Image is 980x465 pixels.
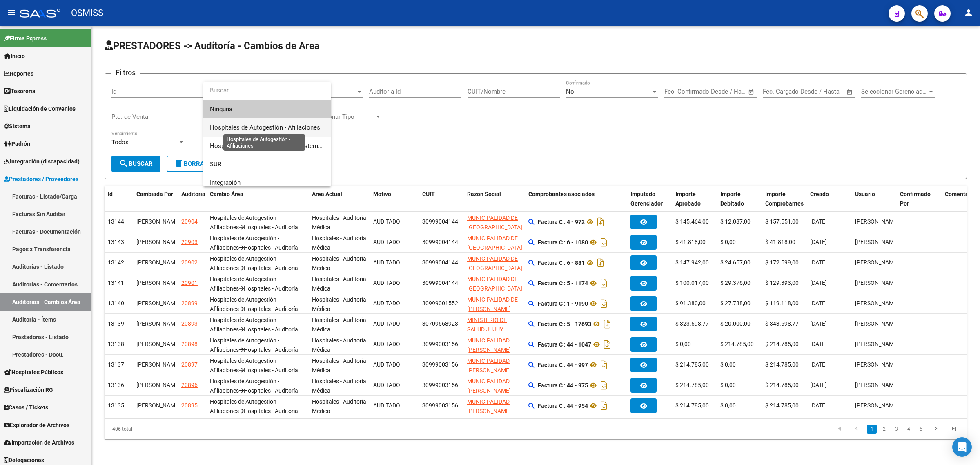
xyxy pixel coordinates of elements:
span: SUR [210,161,221,168]
div: Open Intercom Messenger [952,437,972,457]
span: Integración [210,179,241,186]
span: Hospitales de Autogestión - Afiliaciones [210,124,320,131]
span: Ninguna [210,100,324,118]
input: dropdown search [203,81,323,100]
span: Hospitales - Facturas Débitadas Sistema viejo [210,142,336,150]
